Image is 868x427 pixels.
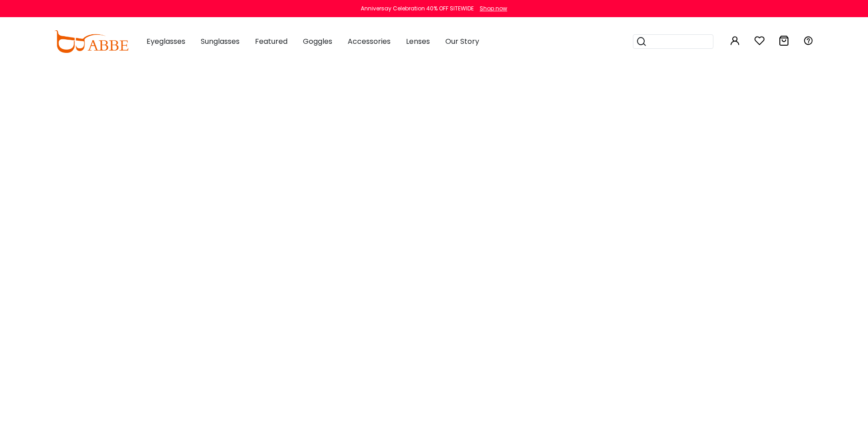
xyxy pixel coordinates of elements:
[146,36,185,47] span: Eyeglasses
[361,5,474,13] div: Anniversay Celebration 40% OFF SITEWIDE
[406,36,430,47] span: Lenses
[201,36,240,47] span: Sunglasses
[303,36,332,47] span: Goggles
[54,30,128,53] img: abbeglasses.com
[475,5,507,12] a: Shop now
[445,36,479,47] span: Our Story
[255,36,288,47] span: Featured
[348,36,391,47] span: Accessories
[480,5,507,13] div: Shop now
